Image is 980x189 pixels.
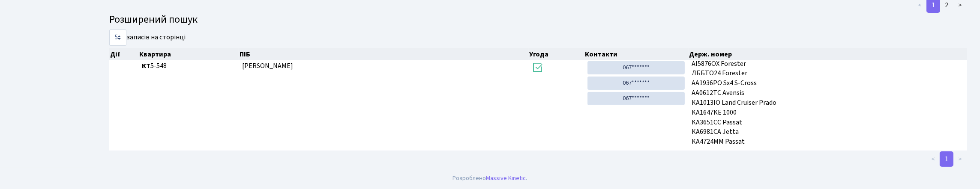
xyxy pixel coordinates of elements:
span: [PERSON_NAME] [242,61,293,71]
span: 5-548 [142,61,235,71]
a: 1 [940,151,953,167]
a: Massive Kinetic [486,174,526,183]
th: ПІБ [239,48,529,60]
th: Дії [109,48,138,60]
b: КТ [142,61,150,71]
div: Розроблено . [453,174,527,183]
select: записів на сторінці [109,30,126,46]
th: Угода [529,48,584,60]
th: Контакти [584,48,688,60]
span: SEM 124 Spider КА3408CI 124 Spider СВ0439СХ 124 Spider АІ3259СА 124 Spider КА4052ЕЕ 124 Spider АІ... [692,61,964,147]
label: записів на сторінці [109,30,186,46]
th: Держ. номер [689,48,968,60]
th: Квартира [138,48,239,60]
h4: Розширений пошук [109,14,967,26]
